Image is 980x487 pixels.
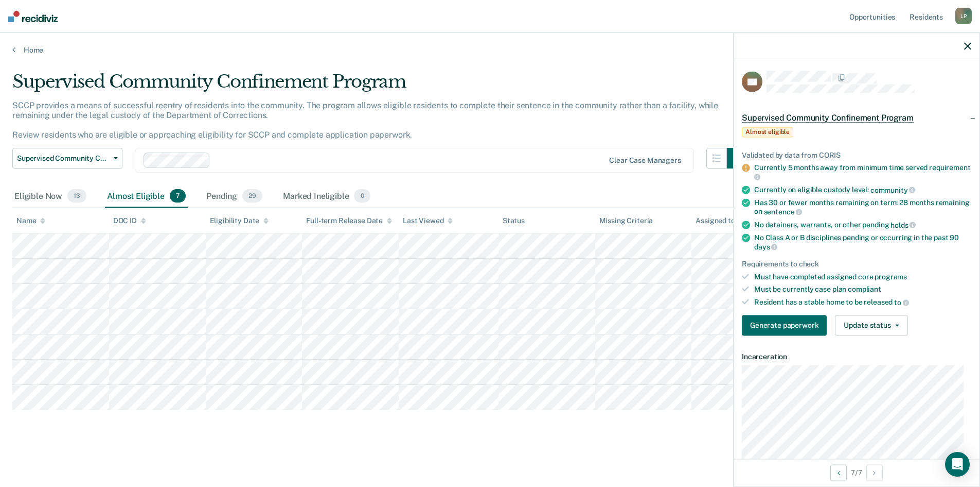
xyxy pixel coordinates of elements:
span: 7 [170,189,186,203]
div: Full-term Release Date [306,216,392,225]
p: SCCP provides a means of successful reentry of residents into the community. The program allows e... [12,100,718,140]
span: 0 [354,189,370,203]
div: Clear case managers [609,156,681,165]
div: No Class A or B disciplines pending or occurring in the past 90 [754,233,971,251]
div: Must have completed assigned core [754,272,971,281]
span: 13 [67,189,86,203]
div: Marked Ineligible [281,185,372,208]
img: Recidiviz [8,11,58,22]
button: Previous Opportunity [830,464,847,481]
div: Must be currently case plan [754,285,971,294]
div: Currently on eligible custody level: [754,185,971,194]
div: Name [16,216,45,225]
div: No detainers, warrants, or other pending [754,220,971,229]
span: holds [890,221,916,229]
div: L P [955,8,972,24]
div: Open Intercom Messenger [945,452,970,477]
div: Assigned to [696,216,744,225]
div: Almost Eligible [105,185,188,208]
span: community [870,186,916,194]
a: Home [12,45,968,55]
button: Update status [835,315,907,335]
div: DOC ID [113,216,146,225]
span: Supervised Community Confinement Program [742,112,914,123]
div: Requirements to check [742,259,971,268]
span: days [754,243,777,251]
div: Supervised Community Confinement ProgramAlmost eligible [734,101,979,146]
div: Pending [204,185,264,208]
span: Supervised Community Confinement Program [17,154,110,163]
button: Next Opportunity [866,464,883,481]
div: Currently 5 months away from minimum time served requirement [754,163,971,181]
div: 7 / 7 [734,459,979,486]
span: programs [875,272,907,280]
div: Has 30 or fewer months remaining on term: 28 months remaining on [754,198,971,216]
span: to [894,298,909,307]
div: Status [503,216,525,225]
a: Navigate to form link [742,315,831,335]
span: sentence [764,208,803,216]
div: Validated by data from CORIS [742,150,971,159]
div: Eligible Now [12,185,88,208]
span: 29 [242,189,262,203]
span: Almost eligible [742,127,793,137]
div: Last Viewed [403,216,453,225]
div: Missing Criteria [599,216,653,225]
dt: Incarceration [742,352,971,361]
div: Supervised Community Confinement Program [12,71,747,100]
span: compliant [848,285,881,293]
div: Resident has a stable home to be released [754,298,971,307]
div: Eligibility Date [210,216,269,225]
button: Generate paperwork [742,315,827,335]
